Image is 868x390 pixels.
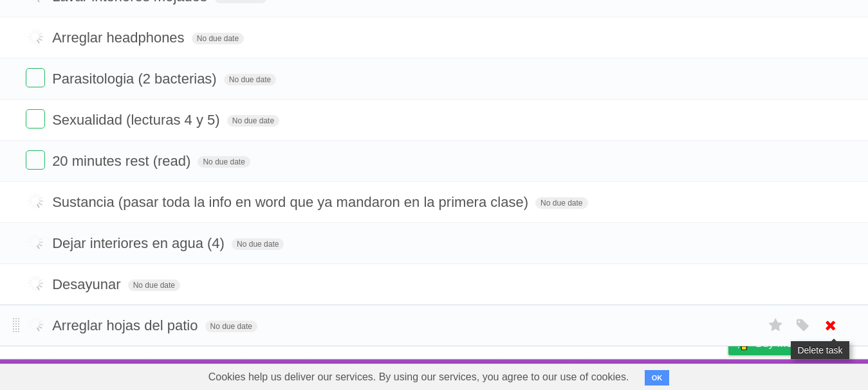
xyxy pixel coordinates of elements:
span: Buy me a coffee [755,332,836,355]
a: About [557,362,584,387]
span: Sexualidad (lecturas 4 y 5) [52,112,223,128]
label: Done [26,109,45,129]
label: Done [26,274,45,293]
span: No due date [535,197,587,209]
a: Developers [600,362,652,387]
span: No due date [232,238,284,250]
span: Arreglar hojas del patio [52,317,201,333]
label: Done [26,315,45,334]
span: No due date [198,156,250,168]
span: No due date [224,74,276,85]
span: Parasitologia (2 bacterias) [52,71,220,87]
span: No due date [227,115,279,127]
label: Done [26,68,45,87]
label: Star task [764,315,788,336]
button: OK [645,370,670,386]
label: Done [26,233,45,252]
span: No due date [192,33,244,44]
span: 20 minutes rest (read) [52,153,194,169]
label: Done [26,150,45,170]
span: Desayunar [52,276,124,292]
span: Dejar interiores en agua (4) [52,235,228,251]
a: Suggest a feature [761,362,842,387]
a: Terms [668,362,696,387]
span: Sustancia (pasar toda la info en word que ya mandaron en la primera clase) [52,194,531,210]
span: Arreglar headphones [52,30,187,46]
span: Cookies help us deliver our services. By using our services, you agree to our use of cookies. [196,364,642,390]
span: No due date [128,279,180,291]
span: No due date [205,321,257,332]
a: Privacy [712,362,745,387]
label: Done [26,27,45,46]
label: Done [26,191,45,211]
